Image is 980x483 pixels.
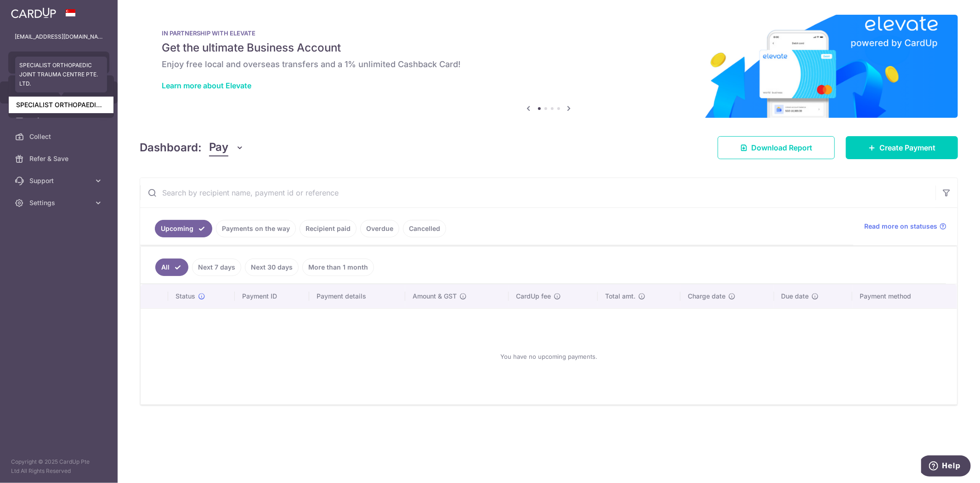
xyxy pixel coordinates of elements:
button: SPECIALIST ORTHOPAEDIC CENTRE PTE. LTD. [8,52,109,74]
span: Pay [209,139,228,156]
span: Collect [29,132,90,141]
a: SPECIALIST ORTHOPAEDIC CENTRE PTE. LTD. [9,78,113,94]
h6: Enjoy free local and overseas transfers and a 1% unlimited Cashback Card! [162,59,936,70]
a: Upcoming [155,220,212,237]
span: Charge date [688,292,725,301]
img: Renovation banner [140,15,958,118]
h5: Get the ultimate Business Account [162,40,936,55]
p: IN PARTNERSHIP WITH ELEVATE [162,29,936,37]
a: Download Report [718,136,835,159]
span: Download Report [751,142,812,153]
a: More than 1 month [302,259,374,276]
a: SPECIALIST ORTHOPAEDIC JOINT TRAUMA CENTRE PTE. LTD. [9,97,113,113]
span: Create Payment [879,142,935,153]
span: CardUp fee [516,292,551,301]
a: Next 30 days [245,259,299,276]
span: Due date [782,292,809,301]
span: Support [29,176,90,185]
h4: Dashboard: [140,139,202,156]
a: Overdue [360,220,399,237]
a: Create Payment [846,136,958,159]
a: Next 7 days [192,259,241,276]
th: Payment ID [235,284,309,308]
a: All [155,259,188,276]
img: CardUp [11,7,56,18]
span: Total amt. [605,292,635,301]
a: Payments on the way [216,220,296,237]
th: Payment method [852,284,957,308]
span: Settings [29,198,90,207]
ul: SPECIALIST ORTHOPAEDIC CENTRE PTE. LTD. [8,75,114,118]
a: Cancelled [403,220,446,237]
span: Read more on statuses [864,222,937,231]
p: [EMAIL_ADDRESS][DOMAIN_NAME] [15,32,103,41]
div: You have no upcoming payments. [152,316,946,397]
input: Search by recipient name, payment id or reference [140,178,935,207]
button: Pay [209,139,244,156]
a: Recipient paid [300,220,357,237]
a: Learn more about Elevate [162,81,251,90]
a: Read more on statuses [864,222,946,231]
iframe: Opens a widget where you can find more information [921,455,971,478]
span: Refer & Save [29,154,90,163]
span: Amount & GST [413,292,457,301]
span: Status [176,292,195,301]
div: SPECIALIST ORTHOPAEDIC JOINT TRAUMA CENTRE PTE. LTD. [15,57,107,92]
th: Payment details [309,284,406,308]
